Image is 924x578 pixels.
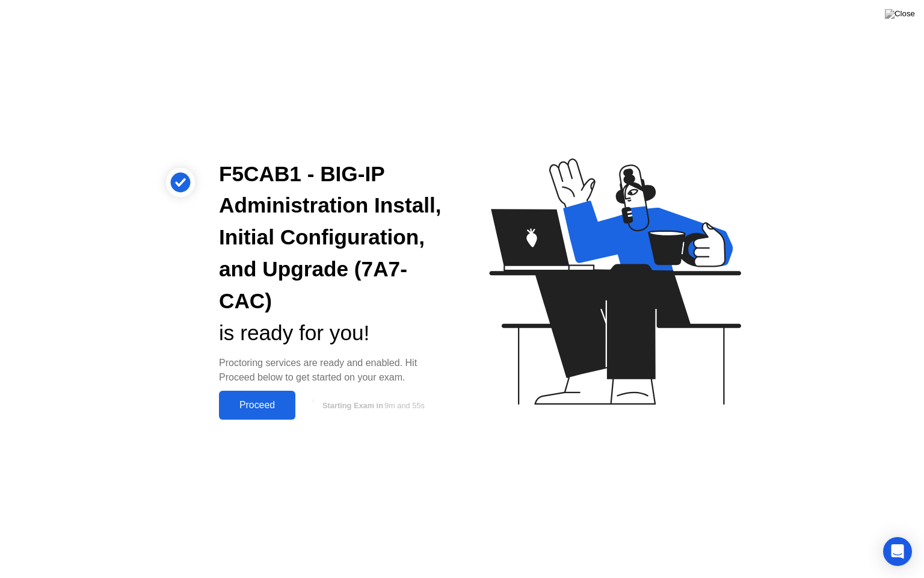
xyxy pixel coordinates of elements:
[219,317,443,349] div: is ready for you!
[223,400,292,411] div: Proceed
[301,394,443,417] button: Starting Exam in9m and 55s
[384,401,425,410] span: 9m and 55s
[219,158,443,317] div: F5CAB1 - BIG-IP Administration Install, Initial Configuration, and Upgrade (7A7-CAC)
[885,9,915,19] img: Close
[219,391,295,420] button: Proceed
[883,537,912,566] div: Open Intercom Messenger
[219,356,443,385] div: Proctoring services are ready and enabled. Hit Proceed below to get started on your exam.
